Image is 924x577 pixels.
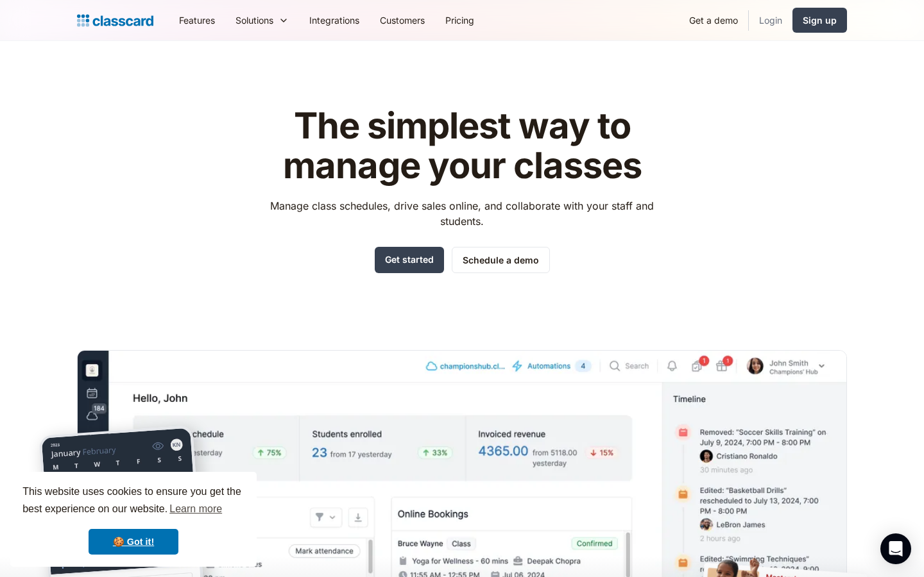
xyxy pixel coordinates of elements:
[749,6,792,35] a: Login
[259,198,666,229] p: Manage class schedules, drive sales online, and collaborate with your staff and students.
[679,6,748,35] a: Get a demo
[452,247,550,273] a: Schedule a demo
[375,247,444,273] a: Get started
[370,6,435,35] a: Customers
[299,6,370,35] a: Integrations
[792,8,847,33] a: Sign up
[22,484,244,519] span: This website uses cookies to ensure you get the best experience on our website.
[169,6,225,35] a: Features
[235,13,273,27] div: Solutions
[803,13,837,27] div: Sign up
[259,106,666,185] h1: The simplest way to manage your classes
[77,12,153,29] a: home
[435,6,484,35] a: Pricing
[10,472,257,567] div: cookieconsent
[225,6,299,35] div: Solutions
[880,533,911,564] div: Open Intercom Messenger
[89,529,178,555] a: dismiss cookie message
[167,499,224,519] a: learn more about cookies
